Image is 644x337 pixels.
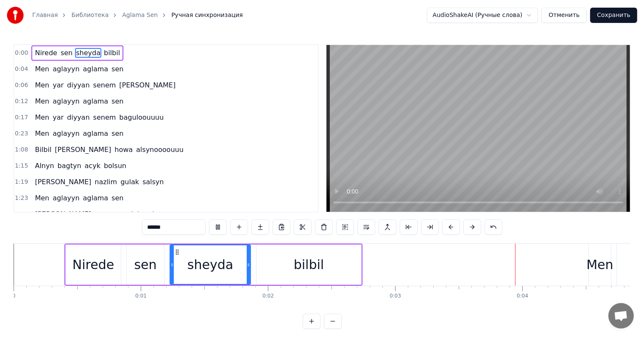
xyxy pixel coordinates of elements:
span: bilbil [103,48,121,58]
span: sen [60,48,73,58]
div: Nirede [72,255,114,274]
a: Открытый чат [608,303,634,329]
span: Bilbil [34,145,52,154]
div: Men [586,255,613,274]
span: aglama [82,64,109,74]
span: nazlim [94,177,118,187]
span: 0:00 [15,49,28,57]
span: sheyda [75,48,101,58]
span: Men [34,193,50,203]
span: sen [111,193,124,203]
img: youka [7,7,24,24]
span: Men [34,96,50,106]
span: [PERSON_NAME] [34,177,92,187]
span: Men [34,64,50,74]
span: senem [92,112,117,122]
span: salsyn [142,177,165,187]
span: aglayyn [52,96,80,106]
span: alsynoooouuu [135,145,184,154]
span: yar [52,80,64,90]
span: 1:23 [15,194,28,202]
button: Отменить [541,8,587,23]
span: [PERSON_NAME] [34,209,92,219]
span: 0:23 [15,129,28,138]
span: aglama [82,193,109,203]
span: diyyan [66,112,90,122]
div: 0:02 [262,293,274,300]
div: 0 [12,293,16,300]
span: sen [111,129,124,138]
span: 1:15 [15,162,28,170]
span: diyyan [66,80,90,90]
span: garrym [94,209,120,219]
span: baguloouuuu [118,112,164,122]
span: gulak [122,209,142,219]
span: 1:08 [15,146,28,154]
span: yar [52,112,64,122]
span: Men [34,112,50,122]
nav: breadcrumb [32,11,243,20]
span: gulak [120,177,140,187]
span: Alnyn [34,161,55,171]
span: [PERSON_NAME] [118,80,176,90]
div: 0:03 [390,293,401,300]
span: bagtyn [57,161,82,171]
a: Библиотека [71,11,109,20]
span: bolsun [103,161,127,171]
div: sheyda [187,255,233,274]
span: Nirede [34,48,58,58]
div: bilbil [294,255,324,274]
span: Ручная синхронизация [171,11,243,20]
a: Aglama Sen [122,11,158,20]
span: aglayyn [52,129,80,138]
span: acyk [84,161,101,171]
div: sen [134,255,156,274]
span: 1:28 [15,210,28,219]
span: sen [111,96,124,106]
span: Men [34,129,50,138]
span: 0:17 [15,113,28,122]
span: 0:06 [15,81,28,90]
span: senem [92,80,117,90]
span: aglama [82,96,109,106]
span: aglayyn [52,64,80,74]
span: Men [34,80,50,90]
button: Сохранить [590,8,637,23]
span: aglayyn [52,193,80,203]
span: [PERSON_NAME] [54,145,112,154]
span: sen [111,64,124,74]
span: aglama [82,129,109,138]
div: 0:04 [517,293,528,300]
span: 0:04 [15,65,28,73]
span: salsyn [144,209,167,219]
span: 1:19 [15,178,28,186]
span: 0:12 [15,97,28,106]
a: Главная [32,11,58,20]
div: 0:01 [135,293,147,300]
span: howa [114,145,134,154]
